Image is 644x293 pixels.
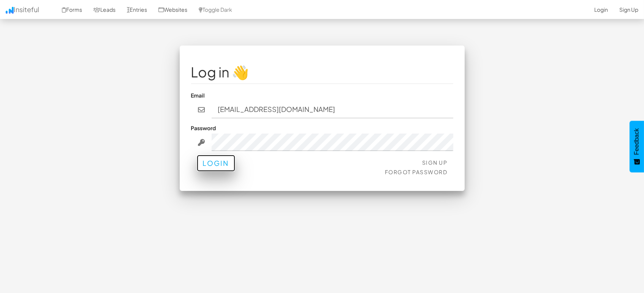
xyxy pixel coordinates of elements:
img: icon.png [6,7,14,14]
button: Login [197,155,235,172]
button: Feedback - Show survey [630,121,644,172]
h1: Log in 👋 [191,65,453,80]
a: Forgot Password [385,169,448,175]
a: Sign Up [422,159,448,166]
input: john@doe.com [212,101,453,118]
span: Feedback [633,128,640,155]
label: Password [191,124,216,132]
label: Email [191,91,205,99]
